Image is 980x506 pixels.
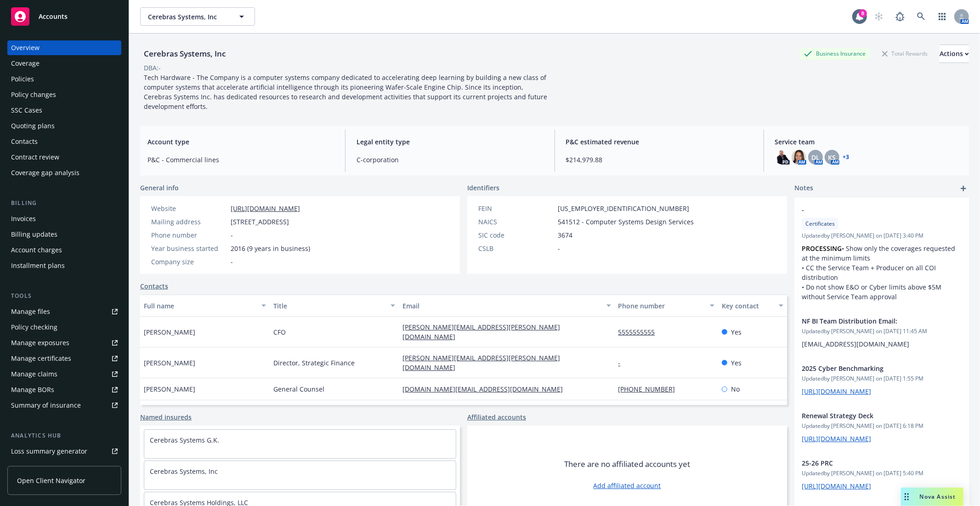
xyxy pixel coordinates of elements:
[357,137,543,147] span: Legal entity type
[802,364,938,373] span: 2025 Cyber Benchmarking
[618,358,628,367] a: -
[558,204,689,213] span: [US_EMPLOYER_IDENTIFICATION_NUMBER]
[7,304,121,319] a: Manage files
[7,134,121,149] a: Contacts
[7,227,121,242] a: Billing updates
[144,384,195,394] span: [PERSON_NAME]
[7,243,121,257] a: Account charges
[805,220,835,228] span: Certificates
[144,358,195,368] span: [PERSON_NAME]
[273,358,355,368] span: Director, Strategic Finance
[402,353,560,372] a: [PERSON_NAME][EMAIL_ADDRESS][PERSON_NAME][DOMAIN_NAME]
[399,295,614,317] button: Email
[7,119,121,133] a: Quoting plans
[7,56,121,71] a: Coverage
[792,150,806,165] img: photo
[859,9,867,17] div: 8
[802,340,909,348] span: [EMAIL_ADDRESS][DOMAIN_NAME]
[802,469,962,478] span: Updated by [PERSON_NAME] on [DATE] 5:40 PM
[564,459,690,470] span: There are no affiliated accounts yet
[558,244,560,253] span: -
[467,183,499,193] span: Identifiers
[231,217,289,227] span: [STREET_ADDRESS]
[912,7,930,26] a: Search
[11,211,36,226] div: Invoices
[11,304,50,319] div: Manage files
[802,205,938,215] span: -
[144,73,549,111] span: Tech Hardware - The Company is a computer systems company dedicated to accelerating deep learning...
[144,63,161,73] div: DBA: -
[147,137,334,147] span: Account type
[794,183,813,194] span: Notes
[802,316,938,326] span: NF BI Team Distribution Email:
[7,444,121,459] a: Loss summary generator
[794,451,969,498] div: 25-26 PRCUpdatedby [PERSON_NAME] on [DATE] 5:40 PM[URL][DOMAIN_NAME]
[140,281,168,291] a: Contacts
[140,295,270,317] button: Full name
[718,295,787,317] button: Key contact
[17,476,85,485] span: Open Client Navigator
[802,232,962,240] span: Updated by [PERSON_NAME] on [DATE] 3:40 PM
[231,257,233,267] span: -
[151,217,227,227] div: Mailing address
[794,404,969,451] div: Renewal Strategy DeckUpdatedby [PERSON_NAME] on [DATE] 6:18 PM[URL][DOMAIN_NAME]
[618,301,704,311] div: Phone number
[7,258,121,273] a: Installment plans
[140,412,192,422] a: Named insureds
[7,291,121,301] div: Tools
[11,134,38,149] div: Contacts
[802,244,842,253] strong: PROCESSING
[7,367,121,381] a: Manage claims
[802,482,871,490] a: [URL][DOMAIN_NAME]
[731,384,740,394] span: No
[148,12,227,22] span: Cerebras Systems, Inc
[273,327,286,337] span: CFO
[11,165,79,180] div: Coverage gap analysis
[150,467,218,476] a: Cerebras Systems, Inc
[731,327,742,337] span: Yes
[920,493,956,500] span: Nova Assist
[940,45,969,63] button: Actions
[802,375,962,383] span: Updated by [PERSON_NAME] on [DATE] 1:55 PM
[39,13,68,20] span: Accounts
[843,154,850,160] a: +3
[870,7,888,26] a: Start snowing
[144,301,256,311] div: Full name
[11,320,57,335] div: Policy checking
[7,351,121,366] a: Manage certificates
[273,301,385,311] div: Title
[794,198,969,309] div: -CertificatesUpdatedby [PERSON_NAME] on [DATE] 3:40 PMPROCESSING• Show only the coverages request...
[11,398,81,413] div: Summary of insurance
[402,385,570,393] a: [DOMAIN_NAME][EMAIL_ADDRESS][DOMAIN_NAME]
[11,227,57,242] div: Billing updates
[794,309,969,356] div: NF BI Team Distribution Email:Updatedby [PERSON_NAME] on [DATE] 11:45 AM[EMAIL_ADDRESS][DOMAIN_NAME]
[150,436,219,444] a: Cerebras Systems G.K.
[7,40,121,55] a: Overview
[618,328,663,336] a: 5555555555
[811,153,820,162] span: DL
[594,481,661,490] a: Add affiliated account
[231,230,233,240] span: -
[478,217,554,227] div: NAICS
[722,301,773,311] div: Key contact
[878,48,932,59] div: Total Rewards
[140,48,229,60] div: Cerebras Systems, Inc
[11,444,87,459] div: Loss summary generator
[901,488,912,506] div: Drag to move
[7,165,121,180] a: Coverage gap analysis
[802,422,962,430] span: Updated by [PERSON_NAME] on [DATE] 6:18 PM
[151,230,227,240] div: Phone number
[11,335,69,350] div: Manage exposures
[478,204,554,213] div: FEIN
[231,244,310,253] span: 2016 (9 years in business)
[802,244,962,301] p: • Show only the coverages requested at the minimum limits • CC the Service Team + Producer on all...
[799,48,870,59] div: Business Insurance
[11,382,54,397] div: Manage BORs
[11,103,42,118] div: SSC Cases
[7,87,121,102] a: Policy changes
[11,367,57,381] div: Manage claims
[566,137,753,147] span: P&C estimated revenue
[7,72,121,86] a: Policies
[140,7,255,26] button: Cerebras Systems, Inc
[11,87,56,102] div: Policy changes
